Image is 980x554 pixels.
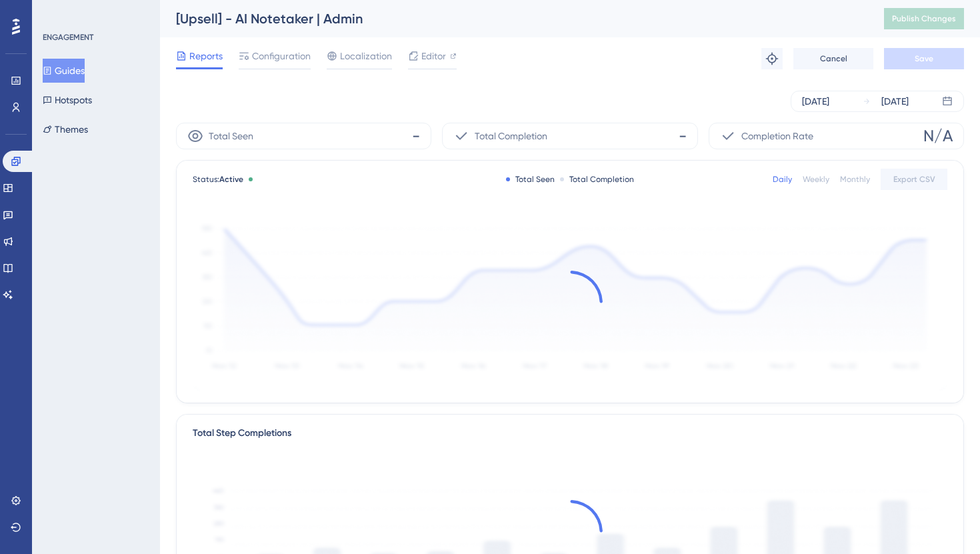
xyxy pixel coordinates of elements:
[560,174,634,185] div: Total Completion
[840,174,870,185] div: Monthly
[884,48,964,69] button: Save
[506,174,555,185] div: Total Seen
[193,425,291,441] div: Total Step Completions
[252,48,311,64] span: Configuration
[923,125,953,147] span: N/A
[881,93,909,109] div: [DATE]
[340,48,392,64] span: Localization
[209,128,253,144] span: Total Seen
[189,48,223,64] span: Reports
[741,128,813,144] span: Completion Rate
[43,32,93,43] div: ENGAGEMENT
[43,117,88,141] button: Themes
[176,9,851,28] div: [Upsell] - AI Notetaker | Admin
[892,13,956,24] span: Publish Changes
[773,174,792,185] div: Daily
[803,174,829,185] div: Weekly
[679,125,687,147] span: -
[820,53,847,64] span: Cancel
[793,48,873,69] button: Cancel
[43,59,85,83] button: Guides
[881,169,947,190] button: Export CSV
[893,174,935,185] span: Export CSV
[43,88,92,112] button: Hotspots
[219,175,243,184] span: Active
[884,8,964,29] button: Publish Changes
[915,53,933,64] span: Save
[193,174,243,185] span: Status:
[412,125,420,147] span: -
[802,93,829,109] div: [DATE]
[475,128,547,144] span: Total Completion
[421,48,446,64] span: Editor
